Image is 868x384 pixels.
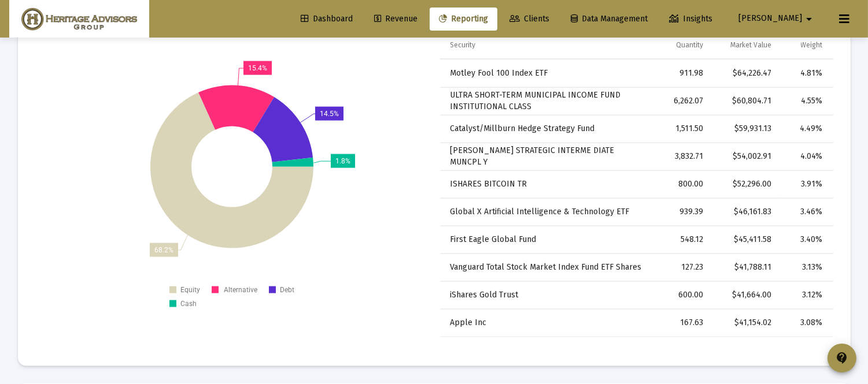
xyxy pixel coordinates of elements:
[224,286,257,294] text: Alternative
[440,115,655,143] td: Catalyst/Millburn Hedge Strategy Fund
[788,289,823,301] div: 3.12%
[440,253,655,281] td: Vanguard Total Stock Market Index Fund ETF Shares
[712,226,780,253] td: $45,411.58
[500,8,559,31] a: Clients
[788,151,823,162] div: 4.04%
[712,309,780,337] td: $41,154.02
[788,123,823,135] div: 4.49%
[712,143,780,170] td: $54,002.91
[440,59,655,87] td: Motley Fool 100 Index ETF
[802,8,816,31] mat-icon: arrow_drop_down
[712,170,780,198] td: $52,296.00
[562,8,657,31] a: Data Management
[654,59,711,87] td: 911.98
[654,309,711,337] td: 167.63
[788,234,823,245] div: 3.40%
[788,178,823,190] div: 3.91%
[738,14,802,24] span: [PERSON_NAME]
[335,157,350,165] text: 1.8%
[654,115,711,143] td: 1,511.50
[301,14,353,24] span: Dashboard
[291,8,362,31] a: Dashboard
[712,59,780,87] td: $64,226.47
[440,32,833,337] div: Data grid
[654,87,711,115] td: 6,262.07
[788,95,823,107] div: 4.55%
[801,40,823,50] div: Weight
[180,286,200,294] text: Equity
[730,40,771,50] div: Market Value
[712,253,780,281] td: $41,788.11
[509,14,549,24] span: Clients
[440,143,655,170] td: [PERSON_NAME] STRATEGIC INTERME DIATE MUNCPL Y
[669,14,712,24] span: Insights
[248,64,267,72] text: 15.4%
[450,40,476,50] div: Security
[654,253,711,281] td: 127.23
[374,14,418,24] span: Revenue
[788,206,823,218] div: 3.46%
[654,143,711,170] td: 3,832.71
[788,262,823,273] div: 3.13%
[712,198,780,226] td: $46,161.83
[320,110,339,118] text: 14.5%
[654,170,711,198] td: 800.00
[365,8,427,31] a: Revenue
[654,32,711,59] td: Column Quantity
[780,32,833,59] td: Column Weight
[440,281,655,309] td: iShares Gold Trust
[154,246,173,254] text: 68.2%
[430,8,497,31] a: Reporting
[835,351,849,365] mat-icon: contact_support
[677,40,704,50] div: Quantity
[725,7,830,30] button: [PERSON_NAME]
[440,32,655,59] td: Column Security
[654,198,711,226] td: 939.39
[440,226,655,253] td: First Eagle Global Fund
[712,115,780,143] td: $59,931.13
[440,87,655,115] td: ULTRA SHORT-TERM MUNICIPAL INCOME FUND INSTITUTIONAL CLASS
[654,226,711,253] td: 548.12
[440,309,655,337] td: Apple Inc
[18,8,141,31] img: Dashboard
[439,14,488,24] span: Reporting
[712,281,780,309] td: $41,664.00
[571,14,648,24] span: Data Management
[788,68,823,79] div: 4.81%
[180,300,197,308] text: Cash
[440,198,655,226] td: Global X Artificial Intelligence & Technology ETF
[712,87,780,115] td: $60,804.71
[788,317,823,329] div: 3.08%
[660,8,722,31] a: Insights
[712,32,780,59] td: Column Market Value
[280,286,294,294] text: Debt
[440,170,655,198] td: ISHARES BITCOIN TR
[654,281,711,309] td: 600.00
